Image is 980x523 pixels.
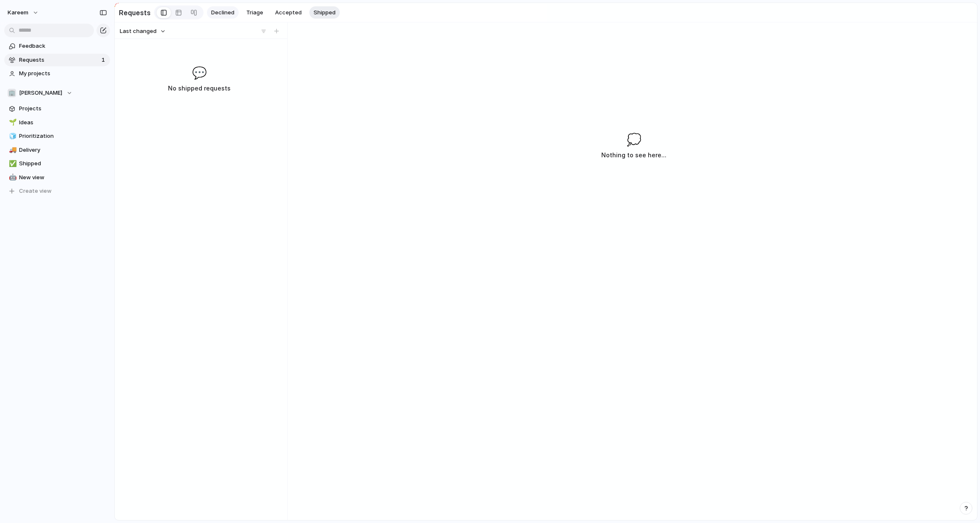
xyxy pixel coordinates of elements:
span: Accepted [275,8,302,17]
span: My projects [19,69,107,78]
div: ✅ [9,159,15,169]
button: 🌱 [8,118,16,127]
button: 🧊 [8,132,16,140]
span: Shipped [19,159,107,168]
h3: Nothing to see here... [601,150,666,160]
div: 🌱 [9,118,15,127]
div: 🧊 [9,131,15,141]
button: Create view [4,185,110,197]
a: Projects [4,102,110,115]
button: Last changed [118,26,167,37]
button: Accepted [271,6,306,19]
a: Feedback [4,40,110,52]
button: 🏢[PERSON_NAME] [4,87,110,99]
span: Declined [211,8,234,17]
span: New view [19,173,107,182]
button: kareem [4,6,43,19]
span: Feedback [19,42,107,50]
span: 1 [102,56,107,64]
div: 🏢 [8,89,16,97]
span: Create view [19,187,52,195]
span: [PERSON_NAME] [19,89,62,97]
a: My projects [4,67,110,80]
span: Projects [19,104,107,113]
span: 💬 [192,64,207,82]
div: 🤖 [9,173,15,182]
a: Requests1 [4,54,110,66]
span: Requests [19,56,99,64]
a: 🌱Ideas [4,116,110,129]
h3: No shipped requests [135,83,264,93]
span: Prioritization [19,132,107,140]
h2: Requests [119,8,151,18]
button: Declined [207,6,239,19]
span: Last changed [120,27,157,36]
span: Triage [246,8,263,17]
span: Delivery [19,146,107,154]
button: Triage [242,6,267,19]
span: 💭 [627,131,641,148]
a: 🧊Prioritization [4,130,110,142]
span: Shipped [314,8,336,17]
span: Ideas [19,118,107,127]
span: kareem [8,8,28,17]
button: ✅ [8,159,16,168]
button: 🤖 [8,173,16,182]
a: 🤖New view [4,171,110,184]
a: 🚚Delivery [4,144,110,156]
div: 🚚 [9,145,15,155]
a: ✅Shipped [4,157,110,170]
button: Shipped [309,6,340,19]
button: 🚚 [8,146,16,154]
